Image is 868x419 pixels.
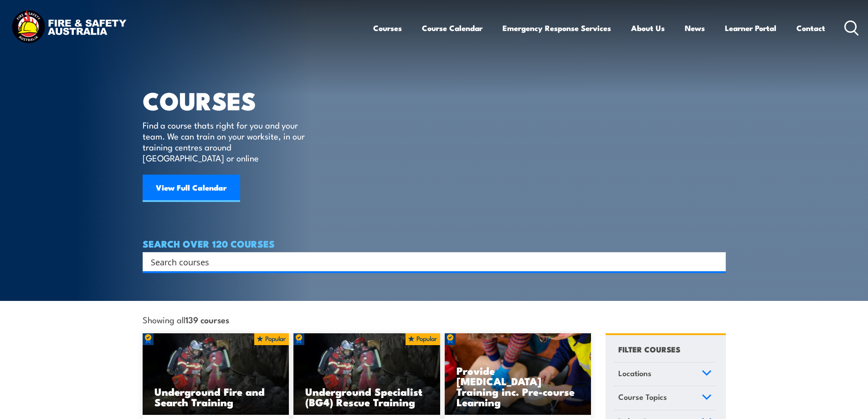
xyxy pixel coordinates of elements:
img: Underground mine rescue [143,333,289,415]
h3: Provide [MEDICAL_DATA] Training inc. Pre-course Learning [457,365,580,407]
span: Course Topics [618,391,667,403]
a: Learner Portal [725,16,776,40]
button: Search magnifier button [710,255,723,268]
h4: SEARCH OVER 120 COURSES [143,238,726,248]
a: Contact [796,16,825,40]
a: Underground Specialist (BG4) Rescue Training [293,333,440,415]
p: Find a course thats right for you and your team. We can train on your worksite, in our training c... [143,119,309,163]
form: Search form [153,255,708,268]
h3: Underground Fire and Search Training [154,386,277,407]
a: View Full Calendar [143,175,240,202]
a: Courses [373,16,402,40]
a: Emergency Response Services [503,16,611,40]
a: Locations [614,362,716,386]
strong: 139 courses [185,313,229,326]
a: Underground Fire and Search Training [143,333,289,415]
span: Locations [618,367,652,379]
img: Low Voltage Rescue and Provide CPR [445,333,591,415]
h3: Underground Specialist (BG4) Rescue Training [305,386,428,407]
img: Underground mine rescue [293,333,440,415]
h1: COURSES [143,89,318,111]
h4: FILTER COURSES [618,343,680,355]
a: News [685,16,705,40]
a: Provide [MEDICAL_DATA] Training inc. Pre-course Learning [445,333,591,415]
a: Course Topics [614,386,716,410]
a: About Us [631,16,665,40]
input: Search input [151,255,706,269]
a: Course Calendar [422,16,483,40]
span: Showing all [143,315,229,324]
